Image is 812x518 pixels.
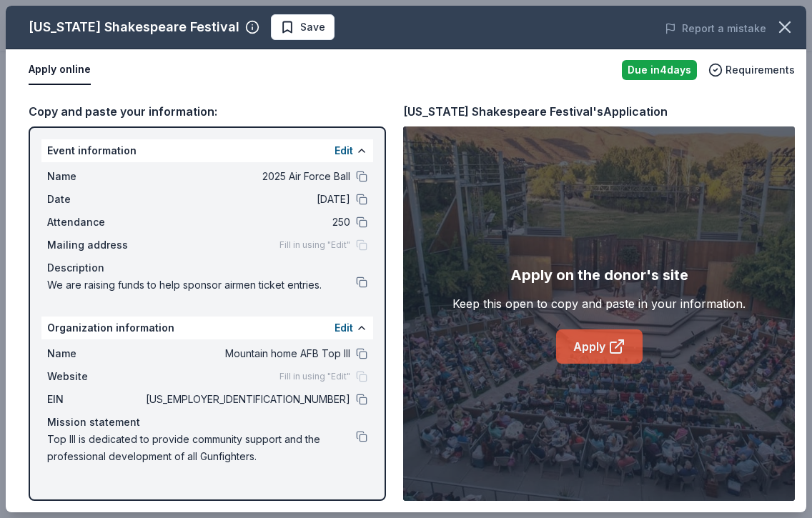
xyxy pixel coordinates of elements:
span: 2025 Air Force Ball [143,168,350,185]
a: Apply [556,329,643,364]
div: Mission statement [47,414,367,431]
span: Name [47,168,143,185]
span: Fill in using "Edit" [279,371,350,382]
div: Description [47,259,367,277]
div: [US_STATE] Shakespeare Festival [29,16,239,39]
span: [US_EMPLOYER_IDENTIFICATION_NUMBER] [143,391,350,408]
span: Requirements [726,61,795,79]
span: Website [47,368,143,385]
button: Requirements [708,61,795,79]
span: Attendance [47,214,143,231]
button: Report a mistake [665,20,766,37]
span: We are raising funds to help sponsor airmen ticket entries. [47,277,356,294]
button: Apply online [29,55,91,85]
div: Due in 4 days [622,60,697,80]
button: Edit [335,142,353,159]
div: Event information [41,139,373,162]
div: Organization information [41,317,373,339]
span: Mailing address [47,236,143,254]
span: Fill in using "Edit" [279,239,350,251]
span: EIN [47,391,143,408]
span: Mountain home AFB Top III [143,345,350,362]
button: Save [271,14,335,40]
span: 250 [143,214,350,231]
div: Keep this open to copy and paste in your information. [452,295,746,312]
div: Apply on the donor's site [510,264,688,287]
span: [DATE] [143,191,350,208]
div: Copy and paste your information: [29,102,386,121]
span: Top III is dedicated to provide community support and the professional development of all Gunfigh... [47,431,356,465]
span: Save [300,19,325,36]
span: Name [47,345,143,362]
span: Date [47,191,143,208]
button: Edit [335,319,353,337]
div: [US_STATE] Shakespeare Festival's Application [403,102,668,121]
